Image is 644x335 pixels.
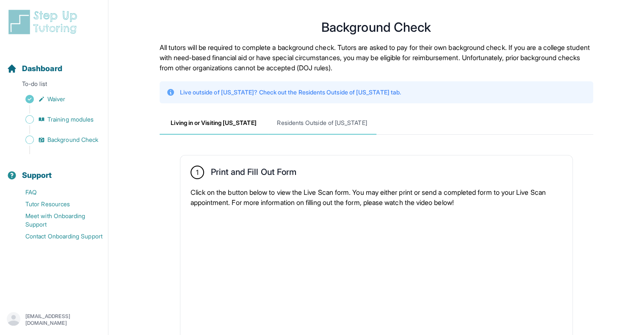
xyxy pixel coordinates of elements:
[7,210,108,230] a: Meet with Onboarding Support
[7,186,108,198] a: FAQ
[7,312,101,327] button: [EMAIL_ADDRESS][DOMAIN_NAME]
[7,63,62,75] a: Dashboard
[160,112,593,135] nav: Tabs
[268,112,376,135] span: Residents Outside of [US_STATE]
[191,187,562,208] p: Click on the button below to view the Live Scan form. You may either print or send a completed fo...
[160,42,593,73] p: All tutors will be required to complete a background check. Tutors are asked to pay for their own...
[7,230,108,242] a: Contact Onboarding Support
[47,115,94,124] span: Training modules
[22,169,52,181] span: Support
[22,63,62,75] span: Dashboard
[7,8,82,36] img: logo
[3,80,105,91] p: To-do list
[47,95,65,103] span: Waiver
[25,313,101,327] p: [EMAIL_ADDRESS][DOMAIN_NAME]
[196,167,198,177] span: 1
[160,112,268,135] span: Living in or Visiting [US_STATE]
[211,167,297,180] h2: Print and Fill Out Form
[3,49,105,78] button: Dashboard
[7,93,108,105] a: Waiver
[160,22,593,32] h1: Background Check
[180,88,401,97] p: Live outside of [US_STATE]? Check out the Residents Outside of [US_STATE] tab.
[7,134,108,146] a: Background Check
[47,136,98,144] span: Background Check
[7,114,108,125] a: Training modules
[7,198,108,210] a: Tutor Resources
[3,156,105,185] button: Support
